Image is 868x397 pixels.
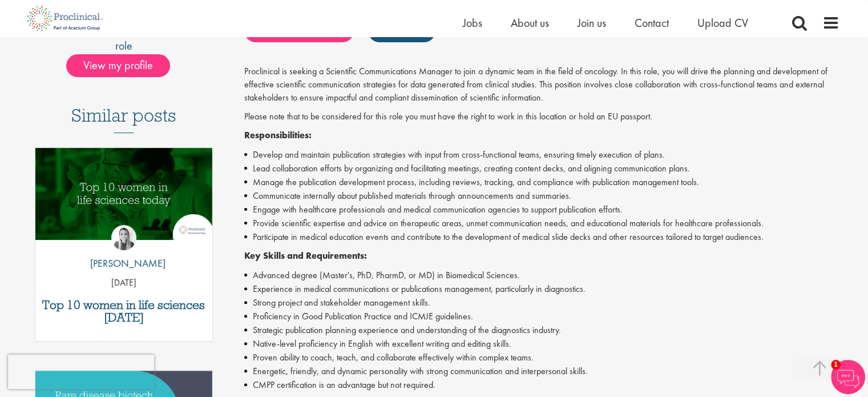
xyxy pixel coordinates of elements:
[82,256,165,271] p: [PERSON_NAME]
[244,378,839,392] li: CMPP certification is an advantage but not required.
[35,148,213,240] img: Top 10 women in life sciences today
[244,250,367,262] strong: Key Skills and Requirements:
[29,22,219,54] div: Hi I'm , I manage this role
[244,337,839,351] li: Native-level proficiency in English with excellent writing and editing skills.
[82,225,165,276] a: Hannah Burke [PERSON_NAME]
[244,230,839,244] li: Participate in medical education events and contribute to the development of medical slide decks ...
[244,129,312,141] strong: Responsibilities:
[831,360,841,370] span: 1
[66,57,181,71] a: View my profile
[71,106,176,133] h3: Similar posts
[111,225,136,250] img: Hannah Burke
[244,175,839,189] li: Manage the publication development process, including reviews, tracking, and compliance with publ...
[244,296,839,310] li: Strong project and stakeholder management skills.
[8,355,154,389] iframe: reCAPTCHA
[244,203,839,216] li: Engage with healthcare professionals and medical communication agencies to support publication ef...
[244,148,839,162] li: Develop and maintain publication strategies with input from cross-functional teams, ensuring time...
[697,15,748,30] a: Upload CV
[578,15,606,30] a: Join us
[244,65,839,105] p: Proclinical is seeking a Scientific Communications Manager to join a dynamic team in the field of...
[35,276,213,290] p: [DATE]
[635,15,669,30] a: Contact
[244,351,839,364] li: Proven ability to coach, teach, and collaborate effectively within complex teams.
[244,189,839,203] li: Communicate internally about published materials through announcements and summaries.
[244,110,839,123] p: Please note that to be considered for this role you must have the right to work in this location ...
[244,323,839,337] li: Strategic publication planning experience and understanding of the diagnostics industry.
[244,282,839,296] li: Experience in medical communications or publications management, particularly in diagnostics.
[66,54,170,77] span: View my profile
[244,310,839,323] li: Proficiency in Good Publication Practice and ICMJE guidelines.
[831,360,865,394] img: Chatbot
[244,162,839,175] li: Lead collaboration efforts by organizing and facilitating meetings, creating content decks, and a...
[41,299,207,324] a: Top 10 women in life sciences [DATE]
[463,15,482,30] a: Jobs
[244,216,839,230] li: Provide scientific expertise and advice on therapeutic areas, unmet communication needs, and educ...
[35,148,213,249] a: Link to a post
[244,364,839,378] li: Energetic, friendly, and dynamic personality with strong communication and interpersonal skills.
[511,15,549,30] a: About us
[244,268,839,282] li: Advanced degree (Master's, PhD, PharmD, or MD) in Biomedical Sciences.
